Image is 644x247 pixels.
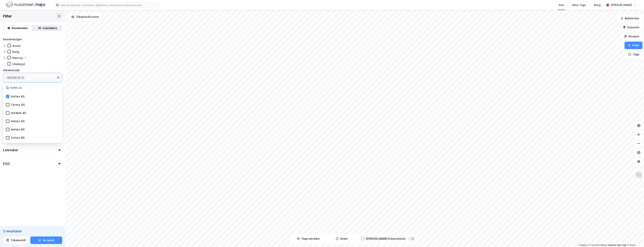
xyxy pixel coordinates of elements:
div: Filter [3,13,12,19]
div: Gårdeiersøk [3,68,19,73]
div: Bolig [594,3,601,7]
button: Datasett [620,24,643,31]
div: Leietakere [43,26,57,30]
div: ESG [3,162,10,166]
div: [PERSON_NAME] til kartutsnitt [366,237,405,241]
button: Analyse [621,33,643,40]
div: Kart [559,3,564,7]
button: Se tabell [30,237,62,244]
div: (1) [23,56,27,60]
input: Søk på adresse, matrikkel, gårdeiere, leietakere eller personer [59,2,159,8]
div: Kontrollprogram for chat [625,229,644,247]
button: Bokmerker [617,15,643,22]
div: Leietaker [3,148,18,152]
button: Tilbakestill zoom [68,13,102,21]
span: HOLTEX AS [7,76,20,79]
button: Tags [625,51,643,58]
iframe: Chat Widget [625,229,644,247]
img: Z [635,171,642,179]
button: Sirkel [326,235,358,243]
div: Næring [12,56,22,60]
div: Ubebygd [12,62,25,66]
div: [PERSON_NAME] [611,3,632,7]
div: Mine Tags [572,3,586,7]
a: OpenStreetMap [589,244,607,246]
button: Tilbakestill [3,237,29,244]
a: Mapbox [578,244,588,246]
a: Improve this map [608,244,626,246]
img: logo.f888ab2527a4732fd821a326f86c7f29.svg [6,2,45,8]
div: Bolig [12,50,19,54]
div: Eiendomstype [3,37,22,42]
div: Annet [12,44,21,48]
div: Eiendommer [12,26,28,30]
div: 2 resultater [3,229,62,234]
button: Filter [625,42,643,49]
button: Tegn områder [292,235,324,243]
